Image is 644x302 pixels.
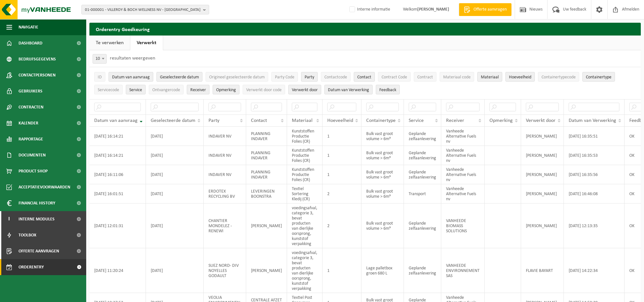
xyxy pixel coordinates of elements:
[446,118,464,123] span: Receiver
[287,165,322,184] td: Kunststoffen Productie Folies (CR)
[98,75,102,80] span: ID
[89,36,130,50] a: Te verwerken
[404,127,441,146] td: Geplande zelfaanlevering
[288,85,321,94] button: Verwerkt doorVerwerkt door: Activate to sort
[204,203,246,248] td: CHANTIER MONDELEZ - RENEWI
[361,203,404,248] td: Bulk vast groot volume > 6m³
[187,85,209,94] button: ReceiverReceiver: Activate to sort
[459,3,511,16] a: Offerte aanvragen
[206,72,268,82] button: Origineel geselecteerde datumOrigineel geselecteerde datum: Activate to sort
[441,203,485,248] td: VANHEEDE BIOMASS SOLUTIONS
[19,19,38,35] span: Navigatie
[287,184,322,203] td: Textiel Sortering Kledij (CR)
[89,23,641,35] h2: Orderentry Goedkeuring
[521,146,564,165] td: [PERSON_NAME]
[472,6,508,13] span: Offerte aanvragen
[243,85,285,94] button: Verwerkt door codeVerwerkt door code: Activate to sort
[322,248,361,293] td: 1
[19,51,56,67] span: Bedrijfsgegevens
[404,146,441,165] td: Geplande zelfaanlevering
[521,184,564,203] td: [PERSON_NAME]
[246,146,287,165] td: PLANNING INDAVER
[246,127,287,146] td: PLANNING INDAVER
[89,184,146,203] td: [DATE] 16:01:51
[146,165,204,184] td: [DATE]
[542,75,576,80] span: Containertypecode
[85,5,201,15] span: 01-000001 - VILLEROY & BOCH WELLNESS NV - [GEOGRAPHIC_DATA]
[292,88,318,92] span: Verwerkt door
[81,5,209,14] button: 01-000001 - VILLEROY & BOCH WELLNESS NV - [GEOGRAPHIC_DATA]
[564,203,625,248] td: [DATE] 12:13:35
[376,85,400,94] button: FeedbackFeedback: Activate to sort
[292,118,313,123] span: Materiaal
[564,248,625,293] td: [DATE] 14:22:34
[440,72,474,82] button: Materiaal codeMateriaal code: Activate to sort
[160,75,199,80] span: Geselecteerde datum
[582,72,615,82] button: ContainertypeContainertype: Activate to sort
[94,72,105,82] button: IDID: Activate to sort
[509,75,531,80] span: Hoeveelheid
[328,88,369,92] span: Datum van Verwerking
[441,184,485,203] td: Vanheede Alternative Fuels nv
[126,85,146,94] button: ServiceService: Activate to sort
[146,184,204,203] td: [DATE]
[361,184,404,203] td: Bulk vast groot volume > 6m³
[404,184,441,203] td: Transport
[275,75,294,80] span: Party Code
[190,88,206,92] span: Receiver
[19,67,56,83] span: Contactpersonen
[19,227,36,243] span: Toolbox
[251,118,267,123] span: Contact
[441,127,485,146] td: Vanheede Alternative Fuels nv
[287,203,322,248] td: voedingsafval, categorie 3, bevat producten van dierlijke oorsprong, kunststof verpakking
[151,118,195,123] span: Geselecteerde datum
[414,72,436,82] button: ContractContract: Activate to sort
[19,259,72,275] span: Orderentry Goedkeuring
[322,146,361,165] td: 1
[379,88,396,92] span: Feedback
[409,118,424,123] span: Service
[129,88,142,92] span: Service
[149,85,184,94] button: OntvangercodeOntvangercode: Activate to sort
[404,203,441,248] td: Geplande zelfaanlevering
[322,165,361,184] td: 1
[19,211,55,227] span: Interne modules
[287,248,322,293] td: voedingsafval, categorie 3, bevat producten van dierlijke oorsprong, kunststof verpakking
[404,248,441,293] td: Geplande zelfaanlevering
[246,165,287,184] td: PLANNING INDAVER
[110,56,155,61] label: resultaten weergeven
[19,115,38,131] span: Kalender
[521,127,564,146] td: [PERSON_NAME]
[441,165,485,184] td: Vanheede Alternative Fuels nv
[204,146,246,165] td: INDAVER NV
[89,165,146,184] td: [DATE] 16:11:06
[94,85,123,94] button: ServicecodeServicecode: Activate to sort
[586,75,611,80] span: Containertype
[441,146,485,165] td: Vanheede Alternative Fuels nv
[204,127,246,146] td: INDAVER NV
[322,184,361,203] td: 2
[354,72,375,82] button: ContactContact: Activate to sort
[89,248,146,293] td: [DATE] 11:20:24
[361,248,404,293] td: Lage palletbox groen 680 L
[109,72,153,82] button: Datum van aanvraagDatum van aanvraag: Activate to remove sorting
[305,75,314,80] span: Party
[404,165,441,184] td: Geplande zelfaanlevering
[321,72,351,82] button: ContactcodeContactcode: Activate to sort
[327,118,353,123] span: Hoeveelheid
[521,203,564,248] td: [PERSON_NAME]
[152,88,180,92] span: Ontvangercode
[441,248,485,293] td: VANHEEDE ENVIRONNEMENT SAS
[324,75,347,80] span: Contactcode
[538,72,579,82] button: ContainertypecodeContainertypecode: Activate to sort
[348,5,390,14] label: Interne informatie
[361,146,404,165] td: Bulk vast groot volume > 6m³
[521,248,564,293] td: FLAVIE BAYART
[130,36,163,50] a: Verwerkt
[489,118,513,123] span: Opmerking
[19,99,43,115] span: Contracten
[89,127,146,146] td: [DATE] 16:14:21
[246,203,287,248] td: [PERSON_NAME]
[505,72,535,82] button: HoeveelheidHoeveelheid: Activate to sort
[216,88,236,92] span: Opmerking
